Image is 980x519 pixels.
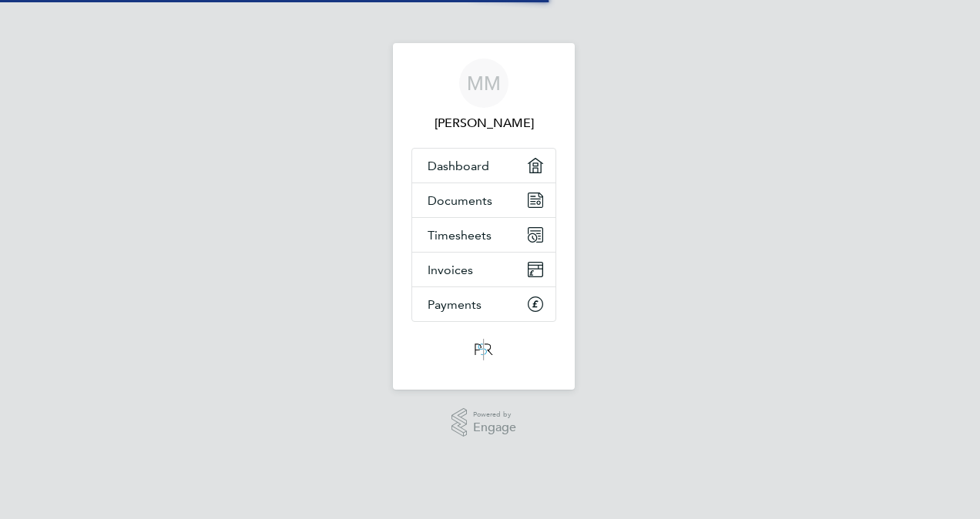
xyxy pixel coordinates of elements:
[412,183,555,217] a: Documents
[412,253,555,286] a: Invoices
[412,149,555,182] a: Dashboard
[428,159,489,173] span: Dashboard
[393,43,575,390] nav: Main navigation
[428,297,482,312] span: Payments
[428,193,492,208] span: Documents
[412,218,555,252] a: Timesheets
[428,263,473,277] span: Invoices
[411,114,556,132] span: Mark Mellis
[470,337,498,362] img: psrsolutions-logo-retina.png
[473,421,516,434] span: Engage
[428,228,492,243] span: Timesheets
[473,408,516,421] span: Powered by
[467,73,501,93] span: MM
[411,337,556,362] a: Go to home page
[411,59,556,132] a: MM[PERSON_NAME]
[412,287,555,321] a: Payments
[451,408,517,437] a: Powered byEngage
